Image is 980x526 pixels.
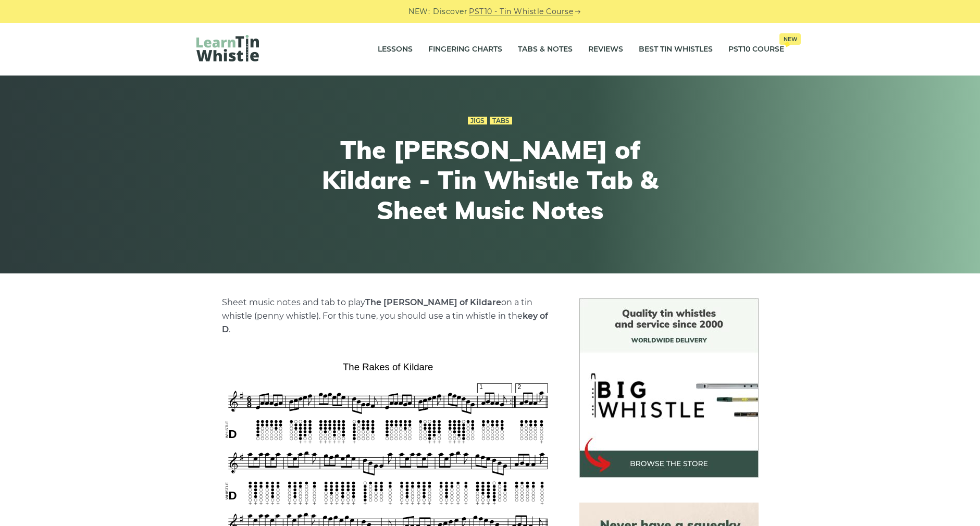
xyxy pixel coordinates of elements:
[518,36,573,62] a: Tabs & Notes
[588,36,623,62] a: Reviews
[579,298,759,478] img: BigWhistle Tin Whistle Store
[365,297,501,307] strong: The [PERSON_NAME] of Kildare
[196,35,259,61] img: LearnTinWhistle.com
[222,296,554,336] p: Sheet music notes and tab to play on a tin whistle (penny whistle). For this tune, you should use...
[728,36,784,62] a: PST10 CourseNew
[779,33,801,45] span: New
[639,36,713,62] a: Best Tin Whistles
[222,311,548,334] strong: key of D
[378,36,413,62] a: Lessons
[468,117,487,125] a: Jigs
[428,36,502,62] a: Fingering Charts
[490,117,512,125] a: Tabs
[299,135,682,225] h1: The [PERSON_NAME] of Kildare - Tin Whistle Tab & Sheet Music Notes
